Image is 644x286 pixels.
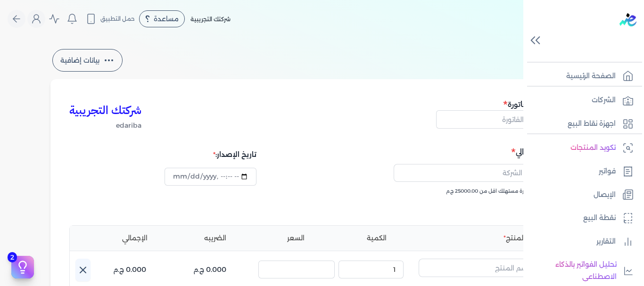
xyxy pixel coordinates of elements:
[446,188,533,195] span: فاتورة مستهلك اقل من 25000.00 ج.م
[523,162,638,181] a: فواتير
[523,232,638,252] a: التقارير
[100,15,135,23] span: حمل التطبيق
[69,102,141,119] h3: شركتك التجريبية
[69,121,141,131] span: edariba
[436,98,545,110] h5: رقم الفاتورة
[436,110,545,128] input: رقم الفاتورة
[52,49,123,72] button: بيانات إضافية
[8,252,17,262] span: 2
[113,264,146,276] p: 0.000 ج.م
[165,146,256,163] div: تاريخ الإصدار:
[583,212,616,224] p: نقطة البيع
[139,10,185,27] div: مساعدة
[523,208,638,228] a: نقطة البيع
[154,16,179,22] span: مساعدة
[523,114,638,134] a: اجهزة نقاط البيع
[177,233,254,243] li: الضريبه
[523,66,638,86] a: الصفحة الرئيسية
[83,11,137,27] button: حمل التطبيق
[566,70,616,82] p: الصفحة الرئيسية
[310,146,545,158] h5: فاتورة الي
[596,236,616,248] p: التقارير
[394,164,545,186] button: إسم الشركة
[528,259,617,283] p: تحليل الفواتير بالذكاء الاصطناعي
[11,256,34,278] button: 2
[257,233,334,243] li: السعر
[592,94,616,106] p: الشركات
[190,16,231,23] span: شركتك التجريبية
[619,13,636,26] img: logo
[523,90,638,110] a: الشركات
[419,259,537,277] input: إسم المنتج
[523,138,638,158] a: تكويد المنتجات
[96,233,173,243] li: الإجمالي
[570,142,616,154] p: تكويد المنتجات
[599,165,616,178] p: فواتير
[394,164,545,182] input: إسم الشركة
[419,233,537,243] li: المنتج
[568,118,616,130] p: اجهزة نقاط البيع
[523,185,638,205] a: الإيصال
[338,233,415,243] li: الكمية
[594,189,616,201] p: الإيصال
[193,264,226,276] p: 0.000 ج.م
[419,259,537,280] button: إسم المنتج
